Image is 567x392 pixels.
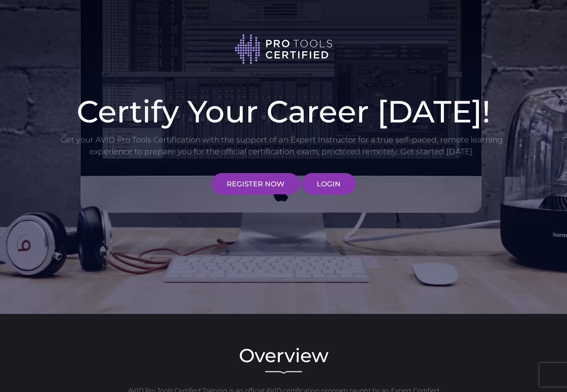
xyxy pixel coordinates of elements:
img: decorative line [265,371,302,374]
a: REGISTER NOW [211,173,300,194]
h1: Certify Your Career [DATE]! [60,96,508,127]
h2: Overview [60,346,508,365]
a: LOGIN [301,173,356,194]
img: Pro Tools Certified logo [235,33,333,65]
p: Get your AVID Pro Tools Certification with the support of an Expert Instructor for a true self-pa... [60,134,504,157]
